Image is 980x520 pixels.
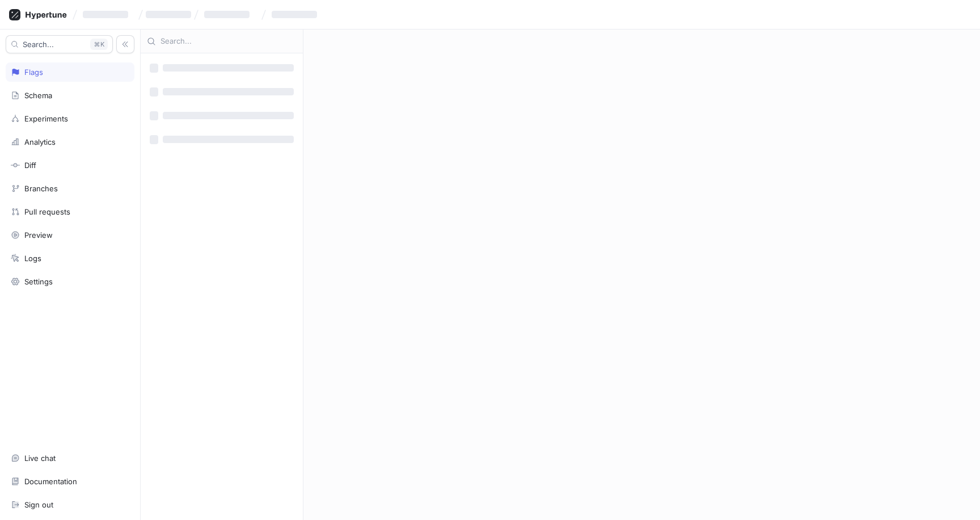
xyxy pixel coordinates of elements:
[150,64,158,73] span: ‌
[23,41,54,48] span: Search...
[146,11,191,18] span: ‌
[204,11,250,18] span: ‌
[24,277,53,286] div: Settings
[6,35,113,53] button: Search...K
[163,64,294,72] span: ‌
[150,87,158,97] span: ‌
[24,91,52,100] div: Schema
[24,68,43,77] div: Flags
[78,5,137,24] button: ‌
[272,11,317,18] span: ‌
[24,500,53,509] div: Sign out
[24,137,56,146] div: Analytics
[267,5,326,24] button: ‌
[24,161,36,170] div: Diff
[24,454,56,463] div: Live chat
[160,36,297,47] input: Search...
[24,207,70,216] div: Pull requests
[163,136,294,143] span: ‌
[163,88,294,95] span: ‌
[24,184,58,193] div: Branches
[83,11,128,18] span: ‌
[200,5,259,24] button: ‌
[24,114,68,123] div: Experiments
[163,112,294,119] span: ‌
[150,135,158,144] span: ‌
[24,230,53,240] div: Preview
[150,111,158,120] span: ‌
[90,39,108,50] div: K
[6,472,134,491] a: Documentation
[24,477,77,486] div: Documentation
[24,254,41,263] div: Logs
